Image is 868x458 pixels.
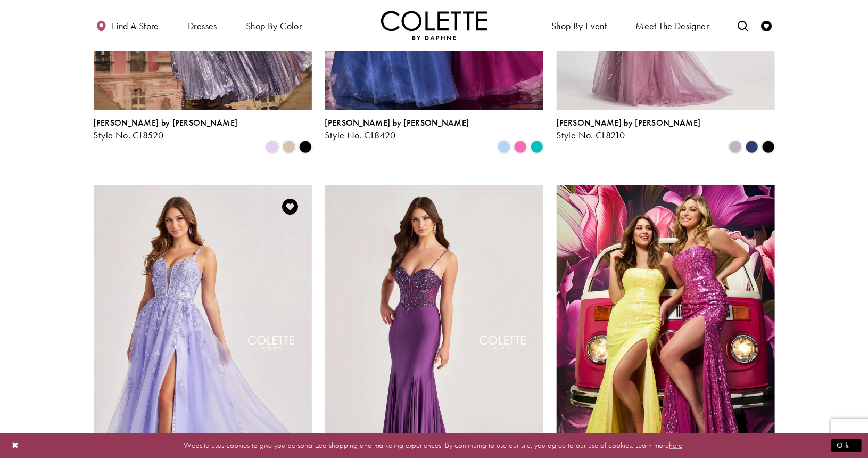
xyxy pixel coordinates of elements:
button: Submit Dialog [831,439,862,452]
span: Shop by color [243,11,304,40]
span: Style No. CL8520 [94,129,164,141]
span: Shop By Event [551,21,607,31]
span: Find a store [112,21,159,31]
img: Colette by Daphne [381,11,487,40]
span: Style No. CL8210 [557,129,625,141]
span: Meet the designer [636,21,709,31]
span: [PERSON_NAME] by [PERSON_NAME] [94,117,238,128]
p: Website uses cookies to give you personalized shopping and marketing experiences. By continuing t... [77,438,791,453]
span: Shop by color [246,21,302,31]
i: Navy Blue [746,141,758,153]
a: Toggle search [735,11,751,40]
span: Style No. CL8420 [325,129,396,141]
i: Black [762,141,775,153]
div: Colette by Daphne Style No. CL8420 [325,118,469,141]
div: Colette by Daphne Style No. CL8520 [94,118,238,141]
a: Find a store [94,11,162,40]
i: Periwinkle [498,141,510,153]
i: Lilac [266,141,279,153]
span: Dresses [188,21,217,31]
span: Dresses [185,11,220,40]
a: Meet the designer [633,11,712,40]
i: Gold Dust [283,141,295,153]
a: Add to Wishlist [279,195,302,218]
a: here [669,440,683,451]
div: Colette by Daphne Style No. CL8210 [557,118,701,141]
i: Heather [729,141,742,153]
span: Shop By Event [549,11,609,40]
button: Close Dialog [6,436,24,455]
span: [PERSON_NAME] by [PERSON_NAME] [325,117,469,128]
span: [PERSON_NAME] by [PERSON_NAME] [557,117,701,128]
i: Black [299,141,312,153]
i: Pink [514,141,527,153]
a: Check Wishlist [758,11,774,40]
a: Visit Home Page [381,11,487,40]
i: Jade [531,141,543,153]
